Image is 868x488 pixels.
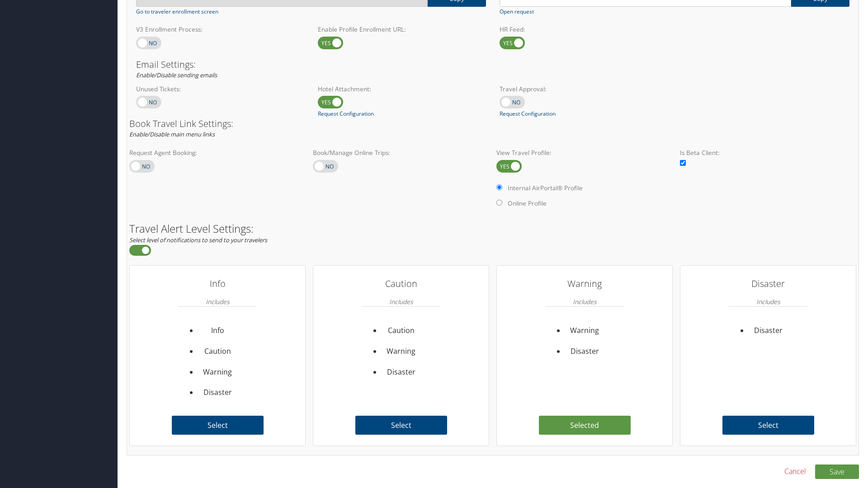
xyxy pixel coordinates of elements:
li: Caution [198,341,237,362]
a: Open request [500,8,534,16]
em: Includes [573,293,596,310]
em: Includes [756,293,780,310]
label: HR Feed: [500,25,668,34]
li: Warning [382,341,421,362]
label: Enable Profile Enrollment URL: [318,25,486,34]
a: Go to traveler enrollment screen [136,8,218,16]
label: Book/Manage Online Trips: [313,148,489,157]
label: Request Agent Booking: [129,148,306,157]
label: Is Beta Client: [680,148,856,157]
em: Includes [206,293,229,310]
a: Request Configuration [318,110,374,118]
h2: Travel Alert Level Settings: [129,223,856,234]
h3: Info [178,275,257,293]
label: Select [355,416,447,435]
h3: Caution [362,275,440,293]
em: Select level of notifications to send to your travelers [129,236,267,244]
a: Request Configuration [500,110,556,118]
label: Unused Tickets: [136,84,304,94]
label: Selected [539,416,631,435]
em: Enable/Disable sending emails [136,71,217,79]
label: Hotel Attachment: [318,84,486,94]
li: Warning [565,320,604,341]
li: Disaster [749,320,788,341]
button: Save [815,465,859,479]
li: Disaster [382,362,421,383]
li: Disaster [198,382,237,403]
label: Online Profile [508,199,547,208]
h3: Email Settings: [136,60,849,69]
li: Disaster [565,341,604,362]
em: Includes [389,293,413,310]
li: Info [198,320,237,341]
label: Travel Approval: [500,84,668,94]
h3: Book Travel Link Settings: [129,119,856,128]
a: Cancel [784,466,806,477]
label: Select [172,416,264,435]
li: Caution [382,320,421,341]
li: Warning [198,362,237,383]
label: Select [722,416,814,435]
h3: Warning [545,275,624,293]
em: Enable/Disable main menu links [129,130,215,138]
label: Internal AirPortal® Profile [508,183,583,192]
label: V3 Enrollment Process: [136,25,304,34]
h3: Disaster [729,275,807,293]
label: View Travel Profile: [496,148,673,157]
